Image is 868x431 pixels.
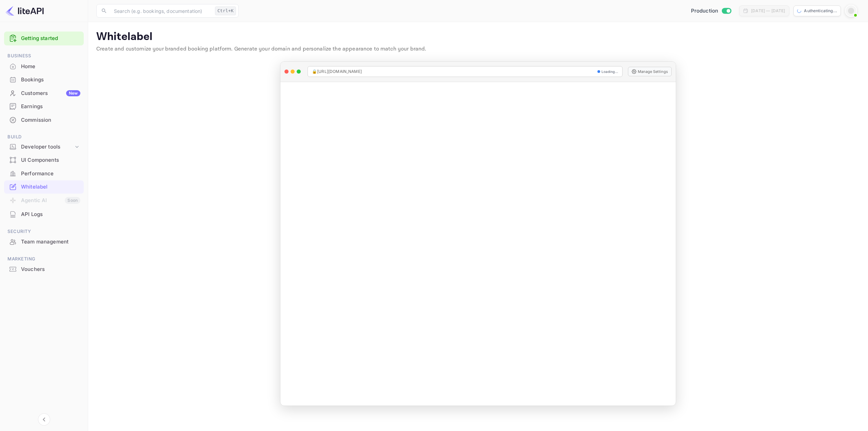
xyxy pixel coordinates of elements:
div: Whitelabel [21,183,80,191]
span: Build [4,133,84,141]
p: Whitelabel [96,30,860,44]
div: Home [4,60,84,73]
p: Create and customize your branded booking platform. Generate your domain and personalize the appe... [96,45,860,53]
button: Collapse navigation [38,413,50,426]
div: Vouchers [21,266,80,273]
a: Getting started [21,35,80,42]
a: Home [4,60,84,73]
div: Developer tools [21,143,74,151]
span: Marketing [4,255,84,263]
div: CustomersNew [4,87,84,100]
div: API Logs [21,211,80,218]
span: 🔒 [URL][DOMAIN_NAME] [312,68,362,75]
div: UI Components [4,154,84,167]
a: Vouchers [4,263,84,275]
span: Security [4,228,84,235]
div: Customers [21,90,80,97]
a: CustomersNew [4,87,84,99]
a: Earnings [4,100,84,113]
p: Authenticating... [804,8,837,14]
a: UI Components [4,154,84,166]
div: Ctrl+K [215,6,236,15]
span: Business [4,52,84,60]
div: Home [21,63,80,71]
div: Team management [4,235,84,249]
div: Getting started [4,32,84,45]
div: Vouchers [4,263,84,276]
input: Search (e.g. bookings, documentation) [110,4,212,18]
div: Developer tools [4,141,84,153]
div: Bookings [4,73,84,86]
div: New [66,90,80,96]
div: Bookings [21,76,80,84]
div: Performance [21,170,80,178]
span: Production [691,7,718,15]
div: UI Components [21,156,80,164]
div: Commission [4,114,84,127]
div: API Logs [4,208,84,221]
div: [DATE] — [DATE] [751,8,785,14]
a: Team management [4,235,84,248]
a: API Logs [4,208,84,220]
div: Whitelabel [4,180,84,194]
div: Team management [21,238,80,246]
button: Manage Settings [628,67,672,76]
a: Whitelabel [4,180,84,193]
div: Switch to Sandbox mode [688,7,734,15]
div: Earnings [21,103,80,111]
img: LiteAPI logo [5,5,44,16]
div: Earnings [4,100,84,113]
div: Performance [4,167,84,180]
a: Bookings [4,73,84,86]
span: Loading... [601,69,618,74]
a: Performance [4,167,84,180]
a: Commission [4,114,84,126]
div: Commission [21,116,80,124]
